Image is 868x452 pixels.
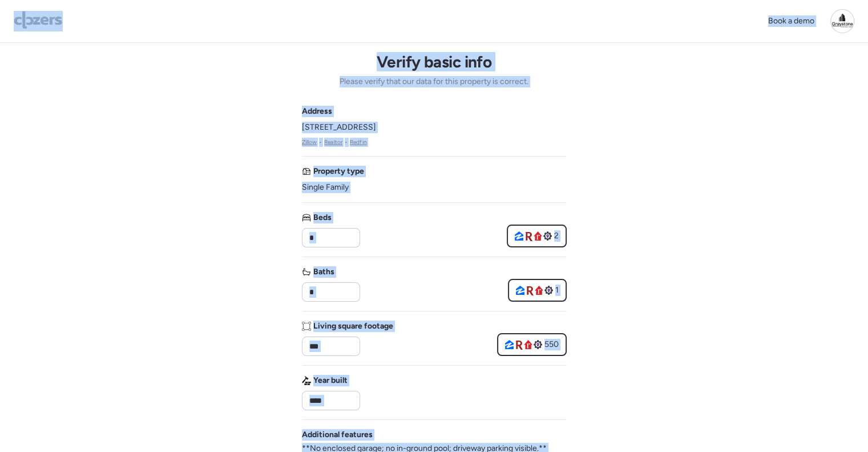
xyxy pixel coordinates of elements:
[544,339,559,350] span: 550
[319,138,322,147] span: •
[302,106,332,117] span: Address
[768,16,814,26] span: Book a demo
[324,138,342,147] a: Realtor
[302,122,376,133] span: [STREET_ADDRESS]
[350,138,367,147] a: Redfin
[302,182,349,193] span: Single Family
[313,212,332,223] span: Beds
[554,230,559,242] span: 2
[302,429,373,441] span: Additional features
[14,11,63,29] img: Logo
[555,285,559,296] span: 1
[345,138,348,147] span: •
[302,138,317,147] a: Zillow
[340,76,528,87] span: Please verify that our data for this property is correct.
[313,321,393,332] span: Living square footage
[313,166,364,177] span: Property type
[313,375,348,386] span: Year built
[313,266,334,278] span: Baths
[377,52,491,71] h1: Verify basic info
